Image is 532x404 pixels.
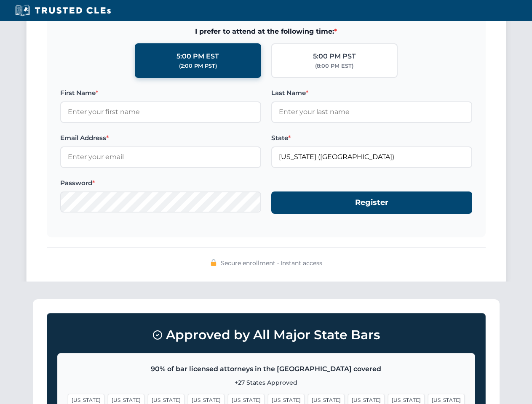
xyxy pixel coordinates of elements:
[221,258,322,268] span: Secure enrollment • Instant access
[68,378,465,387] p: +27 States Approved
[60,26,472,37] span: I prefer to attend at the following time:
[60,178,261,188] label: Password
[60,133,261,143] label: Email Address
[271,146,472,167] input: Florida (FL)
[176,51,219,62] div: 5:00 PM EST
[60,101,261,122] input: Enter your first name
[60,146,261,167] input: Enter your email
[315,62,353,70] div: (8:00 PM EST)
[313,51,356,62] div: 5:00 PM PST
[13,4,113,17] img: Trusted CLEs
[68,364,465,375] p: 90% of bar licensed attorneys in the [GEOGRAPHIC_DATA] covered
[57,324,475,346] h3: Approved by All Major State Bars
[271,101,472,122] input: Enter your last name
[271,191,472,214] button: Register
[271,88,472,98] label: Last Name
[271,133,472,143] label: State
[210,259,217,266] img: 🔒
[60,88,261,98] label: First Name
[179,62,217,70] div: (2:00 PM PST)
